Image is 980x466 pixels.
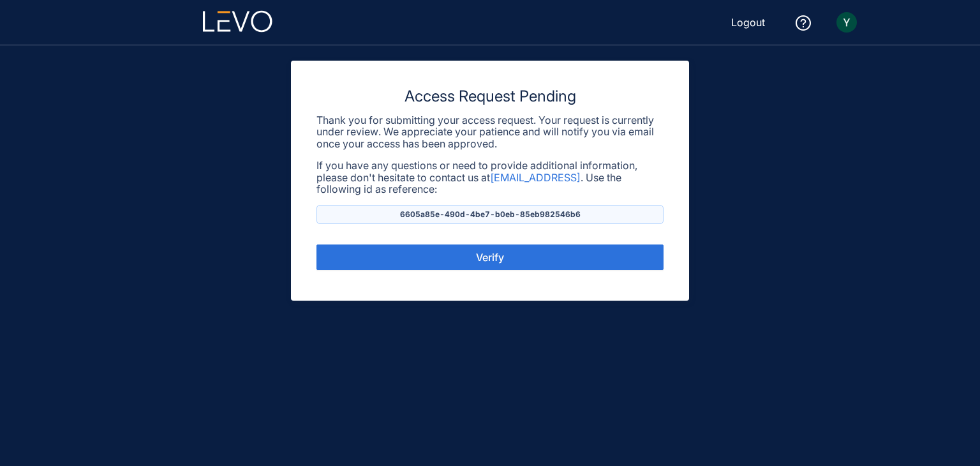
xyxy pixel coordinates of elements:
[476,252,504,263] span: Verify
[490,171,581,184] a: [EMAIL_ADDRESS]
[316,205,664,224] p: 6605a85e-490d-4be7-b0eb-85eb982546b6
[731,17,765,28] span: Logout
[316,160,664,195] p: If you have any questions or need to provide additional information, please don't hesitate to con...
[316,244,664,270] button: Verify
[316,114,664,149] p: Thank you for submitting your access request. Your request is currently under review. We apprecia...
[316,86,664,107] h3: Access Request Pending
[721,12,775,33] button: Logout
[836,12,857,33] img: Yuvaraj Borasiya profile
